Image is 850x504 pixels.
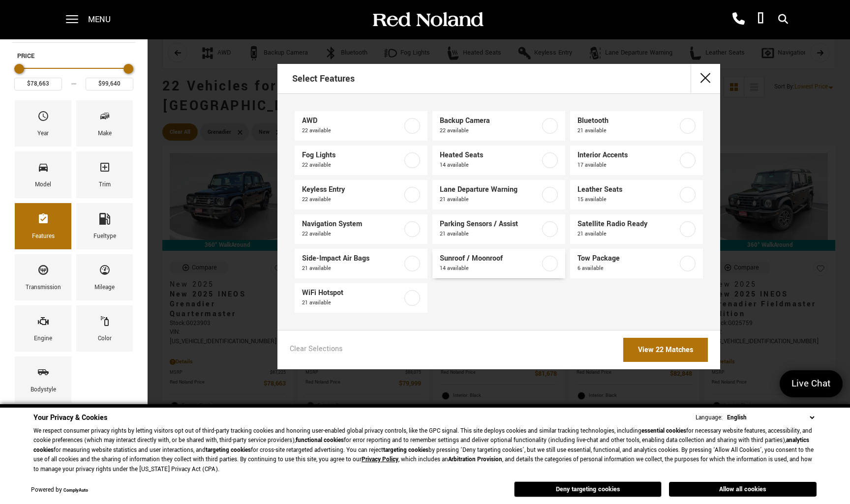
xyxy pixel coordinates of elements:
a: Side-Impact Air Bags21 available [295,249,427,278]
div: EngineEngine [15,305,71,352]
span: Parking Sensors / Assist [440,219,540,229]
span: Side-Impact Air Bags [302,254,402,264]
input: Maximum [86,78,133,90]
a: Fog Lights22 available [295,146,427,175]
span: Model [37,159,49,179]
span: Fueltype [99,210,111,231]
a: AWD22 available [295,111,427,141]
div: MakeMake [76,100,133,147]
div: TransmissionTransmission [15,254,71,300]
span: 21 available [577,126,678,136]
a: ComplyAuto [63,487,88,494]
a: Sunroof / Moonroof14 available [432,249,565,278]
div: Price [14,60,133,90]
div: Powered by [31,487,88,494]
span: 14 available [440,160,540,170]
span: Bluetooth [577,116,678,126]
span: Keyless Entry [302,185,402,195]
span: 14 available [440,264,540,273]
span: Leather Seats [577,185,678,195]
strong: targeting cookies [206,446,251,454]
div: Year [37,128,49,139]
span: WiFi Hotspot [302,288,402,298]
div: Bodystyle [30,385,56,395]
span: Engine [37,313,49,333]
a: Parking Sensors / Assist21 available [432,214,565,244]
span: Interior Accents [577,150,678,160]
span: 22 available [302,126,402,136]
strong: functional cookies [296,436,344,445]
a: Navigation System22 available [295,214,427,244]
span: Tow Package [577,254,678,264]
a: View 22 Matches [623,338,708,362]
span: Fog Lights [302,150,402,160]
div: Mileage [94,282,115,293]
div: Features [32,231,55,242]
div: Model [35,179,51,190]
span: Satellite Radio Ready [577,219,678,229]
button: close [691,64,720,93]
h5: Price [17,52,130,60]
div: Minimum Price [14,64,24,74]
button: Deny targeting cookies [514,481,662,497]
a: Keyless Entry22 available [295,180,427,209]
div: Make [98,128,112,139]
div: BodystyleBodystyle [15,356,71,403]
a: Heated Seats14 available [432,146,565,175]
span: 21 available [302,264,402,273]
span: Mileage [99,262,111,282]
strong: analytics cookies [33,436,809,454]
span: 22 available [302,195,402,205]
span: 21 available [440,229,540,239]
a: Live Chat [780,370,843,397]
select: Language Select [725,413,817,423]
span: Backup Camera [440,116,540,126]
div: TrimTrim [76,151,133,198]
span: 21 available [577,229,678,239]
a: Bluetooth21 available [570,111,703,141]
span: 17 available [577,160,678,170]
span: 6 available [577,264,678,273]
div: Fueltype [93,231,116,242]
button: Allow all cookies [669,482,817,497]
strong: targeting cookies [383,446,428,454]
span: Features [37,210,49,231]
div: Trim [99,179,111,190]
a: Clear Selections [290,344,343,356]
a: Backup Camera22 available [432,111,565,141]
a: Interior Accents17 available [570,146,703,175]
div: ColorColor [76,305,133,352]
input: Minimum [14,78,62,90]
strong: Arbitration Provision [448,455,502,464]
div: MileageMileage [76,254,133,300]
div: Engine [34,333,52,344]
strong: essential cookies [641,427,686,435]
a: Lane Departure Warning21 available [432,180,565,209]
div: YearYear [15,100,71,147]
div: Color [98,333,112,344]
span: Year [37,108,49,128]
span: 22 available [302,160,402,170]
h2: Select Features [292,65,355,92]
span: Color [99,313,111,333]
span: Lane Departure Warning [440,185,540,195]
span: Heated Seats [440,150,540,160]
span: Your Privacy & Cookies [33,413,107,423]
a: Leather Seats15 available [570,180,703,209]
p: We respect consumer privacy rights by letting visitors opt out of third-party tracking cookies an... [33,426,817,474]
span: Sunroof / Moonroof [440,254,540,264]
span: Bodystyle [37,364,49,385]
u: Privacy Policy [362,455,398,464]
a: WiFi Hotspot21 available [295,283,427,313]
span: 22 available [302,229,402,239]
span: Make [99,108,111,128]
span: 21 available [302,298,402,308]
span: Live Chat [787,377,836,390]
div: ModelModel [15,151,71,198]
span: 22 available [440,126,540,136]
span: 15 available [577,195,678,205]
span: Trim [99,159,111,179]
span: Navigation System [302,219,402,229]
a: Tow Package6 available [570,249,703,278]
div: Language: [696,415,723,421]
